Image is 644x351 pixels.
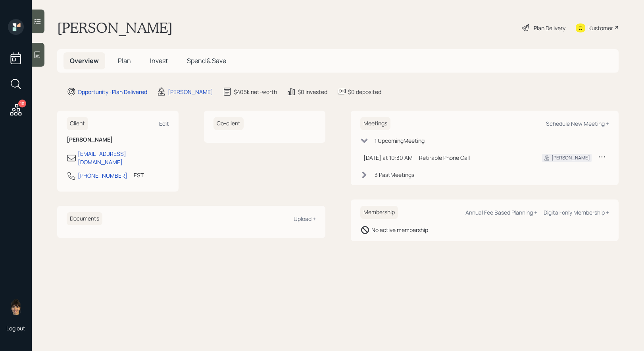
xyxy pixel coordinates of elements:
div: Log out [6,324,25,332]
h6: [PERSON_NAME] [67,136,169,143]
span: Invest [150,56,168,65]
div: Kustomer [588,24,613,32]
div: 1 Upcoming Meeting [375,136,425,145]
h6: Client [67,117,88,130]
div: Digital-only Membership + [544,209,609,216]
div: Upload + [294,215,316,222]
div: Plan Delivery [534,24,565,32]
div: Opportunity · Plan Delivered [78,88,147,96]
div: Annual Fee Based Planning + [465,209,537,216]
div: No active membership [371,226,428,234]
div: 3 Past Meeting s [375,171,414,179]
span: Spend & Save [187,56,226,65]
div: [PERSON_NAME] [168,88,213,96]
div: [PERSON_NAME] [552,154,590,161]
div: Schedule New Meeting + [546,120,609,127]
img: treva-nostdahl-headshot.png [8,299,24,315]
h6: Meetings [360,117,390,130]
div: Edit [159,120,169,127]
span: Plan [118,56,131,65]
div: [PHONE_NUMBER] [78,171,127,180]
div: $0 invested [298,88,327,96]
h6: Documents [67,212,102,225]
h6: Membership [360,206,398,219]
span: Overview [70,56,99,65]
div: [EMAIL_ADDRESS][DOMAIN_NAME] [78,150,169,166]
h1: [PERSON_NAME] [57,19,173,36]
div: Retirable Phone Call [419,153,530,162]
div: [DATE] at 10:30 AM [363,153,413,162]
div: $0 deposited [348,88,381,96]
h6: Co-client [213,117,244,130]
div: EST [134,171,144,179]
div: $405k net-worth [234,88,277,96]
div: 10 [18,100,26,107]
